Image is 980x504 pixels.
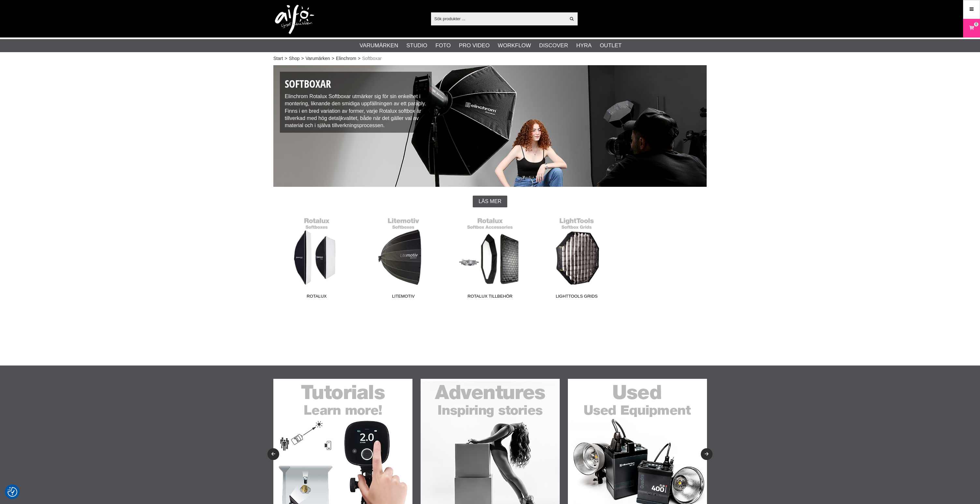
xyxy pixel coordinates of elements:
[7,487,17,497] img: Revisit consent button
[360,41,398,50] a: Varumärken
[459,41,489,50] a: Pro Video
[273,65,707,187] img: Softboxar Elinchrom
[285,77,427,91] h1: Softboxar
[600,41,622,50] a: Outlet
[360,214,447,302] a: Litemotiv
[447,293,533,302] span: Rotalux Tillbehör
[479,199,501,204] span: Läs mer
[280,72,432,133] div: Elinchrom Rotalux Softboxar utmärker sig för sin enkelhet i montering, liknande den smidiga uppfä...
[435,41,451,50] a: Foto
[301,55,304,62] span: >
[273,293,360,302] span: Rotalux
[701,448,713,460] button: Next
[267,448,279,460] button: Previous
[963,21,980,36] a: 8
[533,214,620,302] a: LightTools Grids
[273,214,360,302] a: Rotalux
[406,41,427,50] a: Studio
[273,55,283,62] a: Start
[285,55,287,62] span: >
[576,41,592,50] a: Hyra
[358,55,360,62] span: >
[431,14,566,23] input: Sök produkter ...
[447,214,533,302] a: Rotalux Tillbehör
[332,55,334,62] span: >
[275,5,314,34] img: logo.png
[362,55,382,62] span: Softboxar
[498,41,531,50] a: Workflow
[975,21,977,27] span: 8
[539,41,568,50] a: Discover
[360,293,447,302] span: Litemotiv
[336,55,356,62] a: Elinchrom
[306,55,330,62] a: Varumärken
[7,486,17,498] button: Samtyckesinställningar
[289,55,300,62] a: Shop
[533,293,620,302] span: LightTools Grids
